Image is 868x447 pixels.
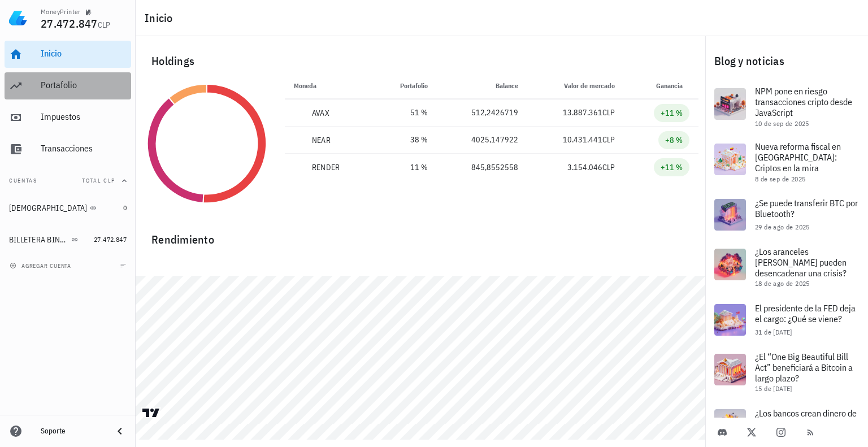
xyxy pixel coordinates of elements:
div: AVAX [312,107,329,119]
a: ¿El “One Big Beautiful Bill Act” beneficiará a Bitcoin a largo plazo? 15 de [DATE] [705,345,868,400]
div: 51 % [383,107,428,119]
div: NEAR-icon [294,134,305,146]
div: 512,2426719 [446,107,518,119]
span: ¿El “One Big Beautiful Bill Act” beneficiará a Bitcoin a largo plazo? [755,351,853,384]
span: CLP [98,20,111,30]
span: 13.887.361 [563,107,602,118]
a: Impuestos [5,104,131,131]
div: +11 % [661,162,683,173]
a: El presidente de la FED deja el cargo: ¿Qué se viene? 31 de [DATE] [705,295,868,345]
th: Portafolio [374,72,437,99]
a: BILLETERA BINANCE 27.472.847 [5,226,131,253]
a: [DEMOGRAPHIC_DATA] 0 [5,194,131,222]
span: CLP [602,162,615,172]
div: Transacciones [41,143,127,154]
div: +11 % [661,107,683,119]
div: MoneyPrinter [41,7,81,16]
h1: Inicio [145,9,177,27]
span: ¿Los aranceles [PERSON_NAME] pueden desencadenar una crisis? [755,246,847,279]
a: Inicio [5,41,131,68]
button: CuentasTotal CLP [5,167,131,194]
th: Balance [437,72,527,99]
span: 3.154.046 [567,162,602,172]
a: Transacciones [5,136,131,163]
button: agregar cuenta [7,260,76,271]
div: Rendimiento [142,222,698,249]
a: ¿Los aranceles [PERSON_NAME] pueden desencadenar una crisis? 18 de ago de 2025 [705,240,868,295]
div: Inicio [41,48,127,59]
div: Impuestos [41,111,127,122]
div: AVAX-icon [294,107,305,119]
div: +8 % [665,134,683,146]
div: 38 % [383,134,428,146]
span: Total CLP [82,177,115,184]
span: Nueva reforma fiscal en [GEOGRAPHIC_DATA]: Criptos en la mira [755,141,841,173]
a: Portafolio [5,72,131,99]
div: Soporte [41,427,104,436]
span: 0 [123,203,127,212]
span: El presidente de la FED deja el cargo: ¿Qué se viene? [755,302,856,324]
div: 845,8552558 [446,162,518,173]
th: Moneda [285,72,374,99]
div: Blog y noticias [705,43,868,79]
span: 10.431.441 [563,134,602,145]
a: NPM pone en riesgo transacciones cripto desde JavaScript 10 de sep de 2025 [705,79,868,134]
span: 31 de [DATE] [755,328,792,336]
div: avatar [836,9,854,27]
a: ¿Se puede transferir BTC por Bluetooth? 29 de ago de 2025 [705,190,868,240]
img: LedgiFi [9,9,27,27]
div: Holdings [142,43,698,79]
a: Charting by TradingView [141,407,161,418]
div: [DEMOGRAPHIC_DATA] [9,203,88,213]
a: Nueva reforma fiscal en [GEOGRAPHIC_DATA]: Criptos en la mira 8 de sep de 2025 [705,134,868,190]
span: CLP [602,134,615,145]
span: 8 de sep de 2025 [755,175,805,183]
span: 29 de ago de 2025 [755,223,810,231]
div: RENDER-icon [294,162,305,173]
span: agregar cuenta [12,262,71,270]
div: RENDER [312,162,340,173]
th: Valor de mercado [527,72,624,99]
div: 11 % [383,162,428,173]
span: CLP [602,107,615,118]
span: 10 de sep de 2025 [755,119,809,128]
span: 27.472.847 [94,235,127,244]
span: 27.472.847 [41,16,98,31]
div: 4025,147922 [446,134,518,146]
div: NEAR [312,134,331,146]
span: 15 de [DATE] [755,384,792,393]
span: 18 de ago de 2025 [755,279,810,288]
span: Ganancia [656,81,689,90]
div: BILLETERA BINANCE [9,235,69,245]
div: Portafolio [41,80,127,90]
span: NPM pone en riesgo transacciones cripto desde JavaScript [755,85,852,118]
span: ¿Se puede transferir BTC por Bluetooth? [755,197,858,219]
